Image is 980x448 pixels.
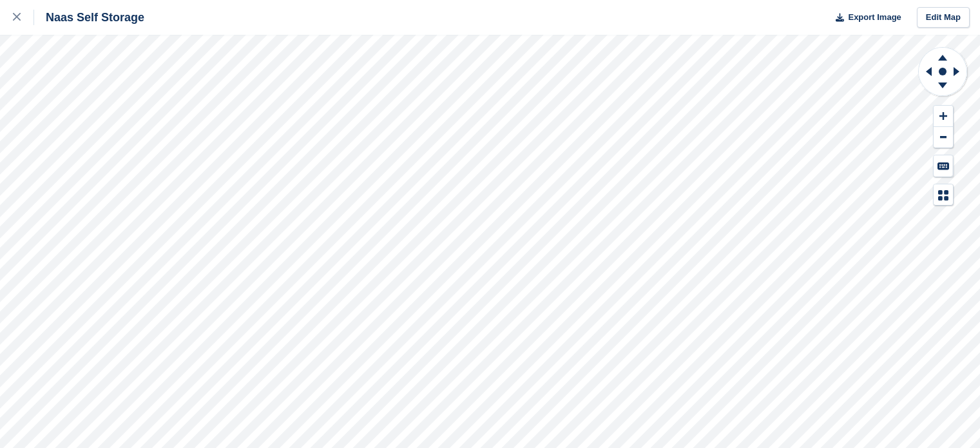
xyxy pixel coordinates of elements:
span: Export Image [848,11,901,24]
a: Edit Map [917,7,970,28]
button: Keyboard Shortcuts [934,155,953,177]
div: Naas Self Storage [34,10,144,25]
button: Zoom Out [934,127,953,148]
button: Map Legend [934,184,953,206]
button: Zoom In [934,106,953,127]
button: Export Image [828,7,901,28]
